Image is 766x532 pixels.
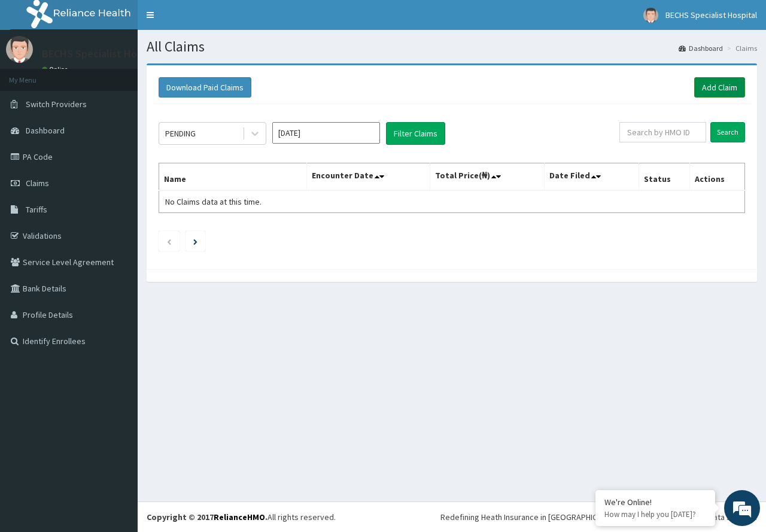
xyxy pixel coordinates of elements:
[26,204,47,215] span: Tariffs
[710,122,745,142] input: Search
[138,501,766,532] footer: All rights reserved.
[604,509,706,519] p: How may I help you today?
[694,77,745,98] a: Add Claim
[272,122,380,144] input: Select Month and Year
[42,65,71,74] a: Online
[639,163,689,191] th: Status
[430,163,544,191] th: Total Price(₦)
[165,127,196,139] div: PENDING
[26,125,65,136] span: Dashboard
[665,10,757,20] span: BECHS Specialist Hospital
[643,8,658,23] img: User Image
[147,39,757,54] h1: All Claims
[6,36,33,63] img: User Image
[42,48,163,59] p: BECHS Specialist Hospital
[679,43,723,53] a: Dashboard
[193,236,197,247] a: Next page
[214,512,265,522] a: RelianceHMO
[619,122,706,142] input: Search by HMO ID
[26,178,49,189] span: Claims
[604,497,706,507] div: We're Online!
[165,196,262,207] span: No Claims data at this time.
[147,512,268,522] strong: Copyright © 2017 .
[26,99,87,110] span: Switch Providers
[386,122,445,145] button: Filter Claims
[166,236,172,247] a: Previous page
[440,511,757,523] div: Redefining Heath Insurance in [GEOGRAPHIC_DATA] using Telemedicine and Data Science!
[306,163,430,191] th: Encounter Date
[689,163,744,191] th: Actions
[159,163,307,191] th: Name
[544,163,639,191] th: Date Filed
[724,43,757,53] li: Claims
[159,77,251,98] button: Download Paid Claims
